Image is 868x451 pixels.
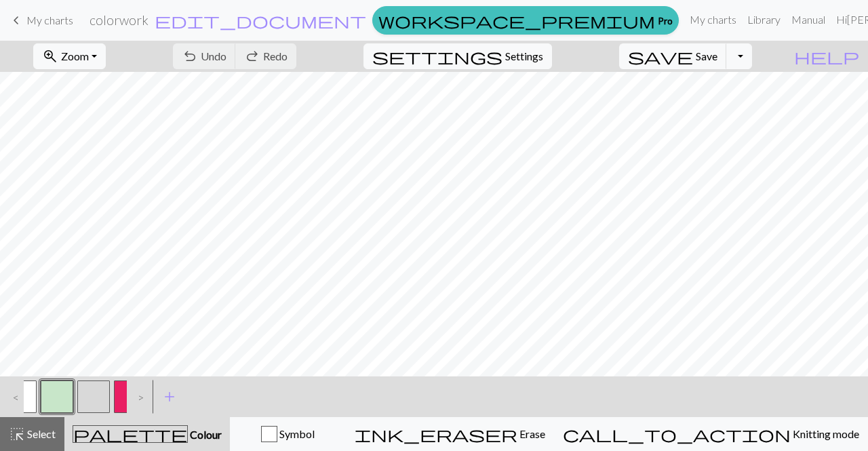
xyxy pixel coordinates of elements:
[61,50,89,62] span: Zoom
[742,6,786,33] a: Library
[786,6,831,33] a: Manual
[372,6,679,35] a: Pro
[554,417,868,451] button: Knitting mode
[696,50,717,62] span: Save
[2,378,24,415] div: <
[378,11,655,30] span: workspace_premium
[517,427,545,440] span: Erase
[791,427,859,440] span: Knitting mode
[155,11,366,30] span: edit_document
[8,11,24,30] span: keyboard_arrow_left
[73,425,187,444] span: palette
[64,417,230,451] button: Colour
[372,48,502,64] i: Settings
[9,425,25,444] span: highlight_alt
[42,47,58,66] span: zoom_in
[230,417,346,451] button: Symbol
[25,427,56,440] span: Select
[355,425,517,444] span: ink_eraser
[8,9,73,32] a: My charts
[363,43,552,69] button: SettingsSettings
[127,378,149,415] div: >
[26,14,73,26] span: My charts
[619,43,727,69] button: Save
[90,12,149,28] h2: colorwork
[628,47,693,66] span: save
[372,47,502,66] span: settings
[277,427,315,440] span: Symbol
[161,387,178,406] span: add
[346,417,554,451] button: Erase
[684,6,742,33] a: My charts
[505,48,543,64] span: Settings
[563,425,791,444] span: call_to_action
[794,47,859,66] span: help
[33,43,106,69] button: Zoom
[188,428,222,441] span: Colour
